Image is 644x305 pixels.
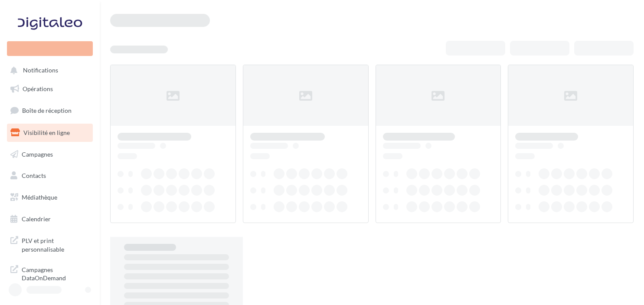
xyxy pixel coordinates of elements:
div: Nouvelle campagne [7,41,93,56]
span: Visibilité en ligne [23,129,70,136]
a: PLV et print personnalisable [5,231,95,257]
span: Campagnes DataOnDemand [22,264,89,282]
a: Boîte de réception [5,101,95,120]
span: Campagnes [22,150,53,157]
span: Médiathèque [22,193,57,201]
a: Calendrier [5,210,95,228]
span: Calendrier [22,215,51,223]
span: Opérations [23,85,53,92]
span: Contacts [22,172,46,179]
a: Contacts [5,167,95,185]
span: Boîte de réception [22,107,72,114]
a: Campagnes [5,145,95,164]
span: Notifications [23,67,58,74]
span: PLV et print personnalisable [22,235,89,253]
a: Opérations [5,80,95,98]
a: Médiathèque [5,188,95,207]
a: Campagnes DataOnDemand [5,260,95,286]
a: Visibilité en ligne [5,124,95,142]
